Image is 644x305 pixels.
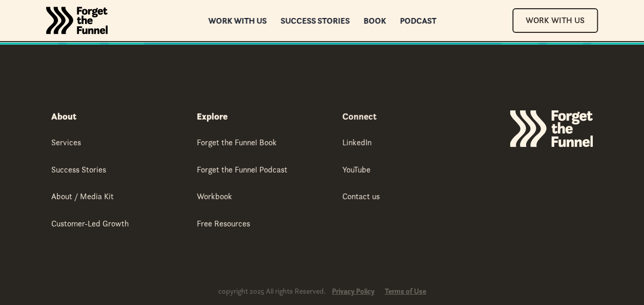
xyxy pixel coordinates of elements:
div: YouTube [342,164,370,175]
a: Contact us [342,190,380,203]
div: Explore [197,110,227,123]
a: Work with us [208,17,266,24]
div: About [51,110,76,123]
a: Free Resources [197,218,250,231]
div: Forget the Funnel Podcast [197,164,287,175]
a: LinkedIn [342,137,371,149]
a: Success Stories [51,164,106,177]
div: Workbook [197,190,232,202]
a: Terms of Use [385,287,426,296]
div: Contact us [342,190,380,202]
div: copyright 2025 All rights Reserved. [218,287,326,296]
a: Services [51,137,81,149]
a: Forget the Funnel Book [197,137,277,149]
a: Workbook [197,190,232,203]
div: Forget the Funnel Book [197,137,277,148]
a: YouTube [342,164,370,177]
a: Book [363,17,386,24]
div: About / Media Kit [51,190,114,202]
a: Forget the Funnel Podcast [197,164,287,177]
a: Work With Us [512,8,598,32]
strong: Connect [342,110,377,122]
div: LinkedIn [342,137,371,148]
div: Customer-Led Growth [51,218,129,229]
div: Success Stories [51,164,106,175]
a: About / Media Kit [51,190,114,203]
div: Services [51,137,81,148]
a: Customer-Led Growth [51,218,129,231]
a: Success Stories [280,17,349,24]
a: Privacy Policy [332,287,375,296]
a: Podcast [400,17,436,24]
div: Free Resources [197,218,250,229]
